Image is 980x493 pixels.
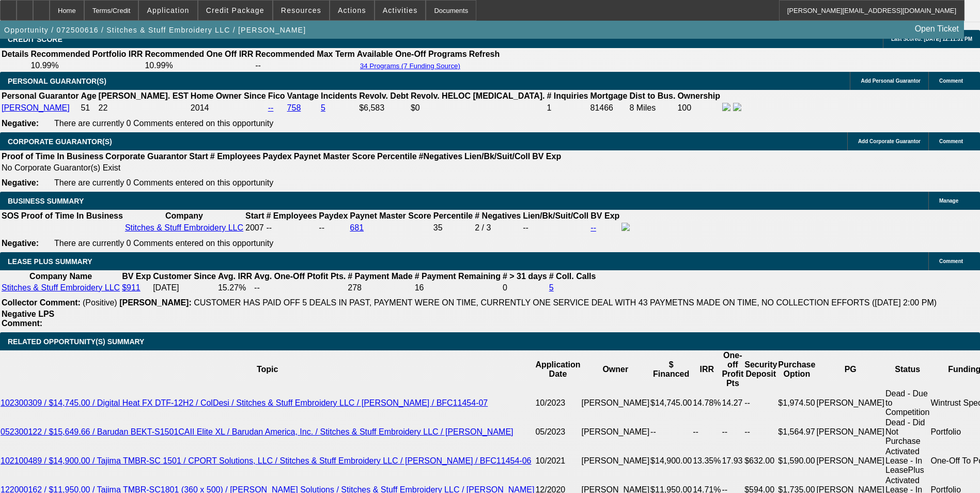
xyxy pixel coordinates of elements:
[721,350,744,389] th: One-off Profit Pts
[621,223,630,231] img: facebook-icon.png
[83,298,117,307] span: (Positive)
[21,211,123,221] th: Proof of Time In Business
[318,222,348,234] td: --
[419,152,463,161] b: #Negatives
[885,350,930,389] th: Status
[546,102,588,114] td: 1
[2,119,39,128] b: Negative:
[1,427,514,436] a: 052300122 / $15,649.66 / Barudan BEKT-S1501CAII Elite XL / Barudan America, Inc. / Stitches & Stu...
[692,418,721,446] td: --
[8,197,84,205] span: BUSINESS SUMMARY
[721,446,744,475] td: 17.93
[350,223,364,232] a: 681
[255,60,355,71] td: --
[8,77,106,85] span: PERSONAL GUARANTOR(S)
[8,337,144,346] span: RELATED OPPORTUNITY(S) SUMMARY
[502,283,548,293] td: 0
[152,283,216,293] td: [DATE]
[535,350,581,389] th: Application Date
[338,6,366,14] span: Actions
[321,103,325,112] a: 5
[319,211,348,220] b: Paydex
[245,222,265,234] td: 2007
[254,283,346,293] td: --
[1,398,488,407] a: 102300309 / $14,745.00 / Digital Heat FX DTF-12H2 / ColDesi / Stitches & Stuff Embroidery LLC / [...
[858,138,921,144] span: Add Corporate Guarantor
[147,6,189,14] span: Application
[733,103,741,111] img: linkedin-icon.png
[777,446,816,475] td: $1,590.00
[189,152,208,161] b: Start
[411,91,545,100] b: Revolv. HELOC [MEDICAL_DATA].
[721,418,744,446] td: --
[375,1,426,20] button: Activities
[721,389,744,418] td: 14.27
[410,102,546,114] td: $0
[939,198,958,204] span: Manage
[125,223,243,232] a: Stitches & Stuff Embroidery LLC
[210,152,261,161] b: # Employees
[383,6,418,14] span: Activities
[8,137,112,146] span: CORPORATE GUARANTOR(S)
[321,91,357,100] b: Incidents
[629,102,676,114] td: 8 Miles
[777,418,816,446] td: $1,564.97
[1,49,29,59] th: Details
[885,418,930,446] td: Dead - Did Not Purchase
[2,283,120,292] a: Stitches & Stuff Embroidery LLC
[549,283,554,292] a: 5
[1,163,566,173] td: No Corporate Guarantor(s) Exist
[744,350,777,389] th: Security Deposit
[266,211,317,220] b: # Employees
[1,211,20,221] th: SOS
[54,119,273,128] span: There are currently 0 Comments entered on this opportunity
[547,91,588,100] b: # Inquiries
[281,6,321,14] span: Resources
[359,102,409,114] td: $6,583
[744,418,777,446] td: --
[522,222,589,234] td: --
[677,102,721,114] td: 100
[2,310,54,328] b: Negative LPS Comment:
[80,102,97,114] td: 51
[350,211,431,220] b: Paynet Master Score
[581,418,650,446] td: [PERSON_NAME]
[2,239,39,248] b: Negative:
[503,272,547,281] b: # > 31 days
[54,239,273,248] span: There are currently 0 Comments entered on this opportunity
[139,1,197,20] button: Application
[99,91,189,100] b: [PERSON_NAME]. EST
[330,1,374,20] button: Actions
[590,102,628,114] td: 81466
[630,91,676,100] b: Dist to Bus.
[245,211,264,220] b: Start
[549,272,596,281] b: # Coll. Calls
[1,151,104,162] th: Proof of Time In Business
[119,298,192,307] b: [PERSON_NAME]:
[2,298,81,307] b: Collector Comment:
[777,350,816,389] th: Purchase Option
[359,91,409,100] b: Revolv. Debt
[939,78,963,84] span: Comment
[144,60,254,71] td: 10.99%
[581,389,650,418] td: [PERSON_NAME]
[415,272,501,281] b: # Payment Remaining
[217,283,253,293] td: 15.27%
[590,91,628,100] b: Mortgage
[4,26,306,34] span: Opportunity / 072500616 / Stitches & Stuff Embroidery LLC / [PERSON_NAME]
[939,258,963,264] span: Comment
[677,91,720,100] b: Ownership
[348,272,412,281] b: # Payment Made
[8,257,92,266] span: LEASE PLUS SUMMARY
[744,389,777,418] td: --
[29,272,92,281] b: Company Name
[165,211,203,220] b: Company
[816,350,885,389] th: PG
[535,389,581,418] td: 10/2023
[885,389,930,418] td: Dead - Due to Competition
[816,446,885,475] td: [PERSON_NAME]
[30,60,143,71] td: 10.99%
[433,223,473,233] div: 35
[414,283,501,293] td: 16
[2,178,39,187] b: Negative:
